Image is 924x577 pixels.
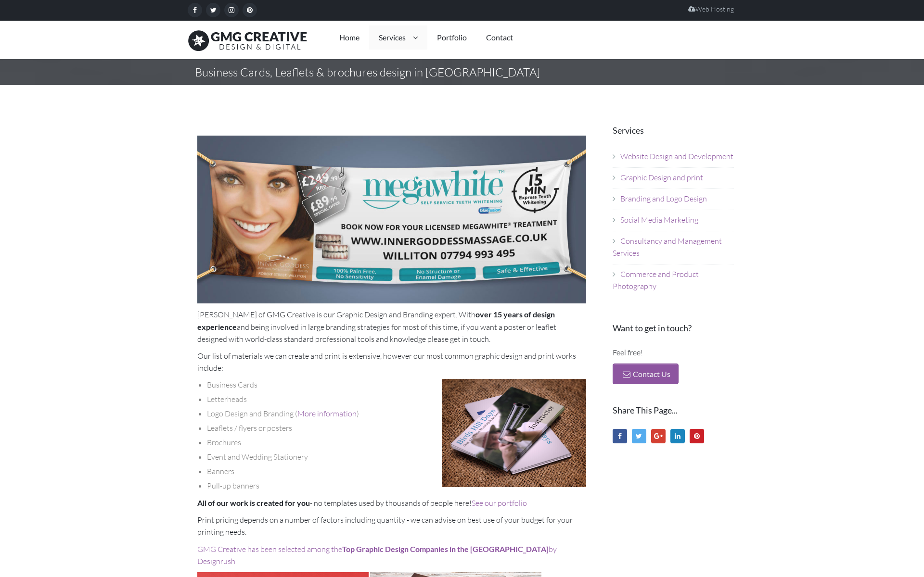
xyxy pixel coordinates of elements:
[330,25,369,50] a: Home
[207,379,586,391] li: Business Cards
[613,324,692,332] span: Want to get in touch?
[688,5,734,13] a: Web Hosting
[207,465,586,477] li: Banners
[342,544,549,553] strong: Top Graphic Design Companies in the [GEOGRAPHIC_DATA]
[188,25,308,54] img: Give Me Gimmicks logo
[620,215,698,225] a: Social Media Marketing
[197,136,586,303] img: PVC Banner printing and design Minehead
[613,236,722,258] a: Consultancy and Management Services
[197,514,586,538] p: Print pricing depends on a number of factors including quantity - we can advise on best use of yo...
[197,310,555,331] strong: over 15 years of design experience
[188,66,540,78] h1: Business Cards, Leaflets & brochures design in [GEOGRAPHIC_DATA]
[613,126,644,135] span: Services
[620,173,703,182] a: Graphic Design and print
[472,498,527,508] a: See our portfolio
[207,480,586,492] li: Pull-up banners
[613,364,679,384] a: Contact Us
[613,347,734,359] p: Feel free!
[427,25,476,50] a: Portfolio
[197,350,586,374] p: Our list of materials we can create and print is extensive, however our most common graphic desig...
[197,544,557,566] a: GMG Creative has been selected among theTop Graphic Design Companies in the [GEOGRAPHIC_DATA]by D...
[620,194,707,203] a: Branding and Logo Design
[476,25,523,50] a: Contact
[369,25,427,50] a: Services
[297,409,357,418] a: More information
[207,408,586,420] li: Logo Design and Branding ( )
[613,406,678,414] span: Share This Page...
[197,497,586,509] p: - no templates used by thousands of people here!
[207,451,586,463] li: Event and Wedding Stationery
[207,422,586,434] li: Leaflets / flyers or posters
[613,269,699,291] a: Commerce and Product Photography
[197,308,586,345] p: [PERSON_NAME] of GMG Creative is our Graphic Design and Branding expert. With and being involved ...
[207,437,586,449] li: Brochures
[620,151,733,161] a: Website Design and Development
[442,379,586,487] img: Business Card Design and Print
[207,393,586,405] li: Letterheads
[197,498,310,507] strong: All of our work is created for you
